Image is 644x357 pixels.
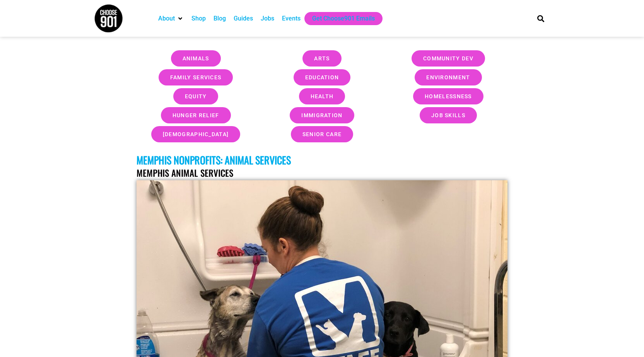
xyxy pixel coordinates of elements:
a: Health [299,88,345,104]
a: [DEMOGRAPHIC_DATA] [151,126,240,142]
a: Arts [302,50,341,67]
a: Animals [171,50,221,67]
a: About [158,14,175,23]
span: Homelessness [425,94,472,99]
a: Memphis Animal Services [137,166,233,179]
a: Shop [191,14,206,23]
div: About [154,12,188,25]
a: Job Skills [420,107,477,123]
span: Job Skills [431,113,465,118]
span: Animals [183,56,209,61]
a: Education [294,69,351,85]
span: Health [311,94,334,99]
a: Environment [415,69,482,85]
a: Community Dev [412,50,485,67]
a: Blog [214,14,226,23]
a: Immigration [290,107,354,123]
span: Environment [426,75,470,80]
a: Equity [173,88,219,104]
span: Education [305,75,339,80]
span: Community Dev [423,56,473,61]
div: Search [534,12,547,25]
span: [DEMOGRAPHIC_DATA] [163,132,229,137]
nav: Main nav [154,12,524,25]
span: Arts [314,56,330,61]
a: Family Services [159,69,233,85]
span: Family Services [170,75,222,80]
span: Hunger Relief [173,113,219,118]
a: Guides [234,14,253,23]
a: Senior Care [291,126,353,142]
a: Get Choose901 Emails [312,14,375,23]
h3: Memphis Nonprofits: Animal Services [137,154,507,166]
span: Immigration [301,113,342,118]
a: Jobs [261,14,274,23]
a: Events [282,14,301,23]
a: Hunger Relief [161,107,231,123]
span: Equity [185,94,207,99]
a: Homelessness [413,88,483,104]
span: Senior Care [302,132,342,137]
